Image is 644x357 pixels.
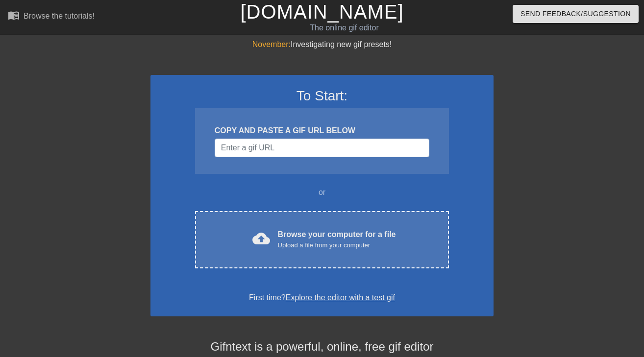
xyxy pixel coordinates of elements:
span: menu_book [8,9,20,21]
div: First time? [163,292,481,304]
span: cloud_upload [252,230,270,247]
div: COPY AND PASTE A GIF URL BELOW [215,125,429,137]
input: Username [215,139,429,157]
h3: To Start: [163,88,481,104]
div: Browse the tutorials! [24,12,95,20]
a: Browse the tutorials! [8,9,95,24]
div: The online gif editor [220,22,469,34]
a: Explore the editor with a test gif [286,293,395,302]
a: [DOMAIN_NAME] [240,1,403,23]
button: Send Feedback/Suggestion [513,5,639,23]
div: Upload a file from your computer [278,240,396,250]
span: Send Feedback/Suggestion [520,8,631,20]
div: Investigating new gif presets! [150,39,494,50]
div: or [176,187,468,198]
span: November: [252,40,291,48]
h4: Gifntext is a powerful, online, free gif editor [150,340,494,354]
div: Browse your computer for a file [278,229,396,250]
